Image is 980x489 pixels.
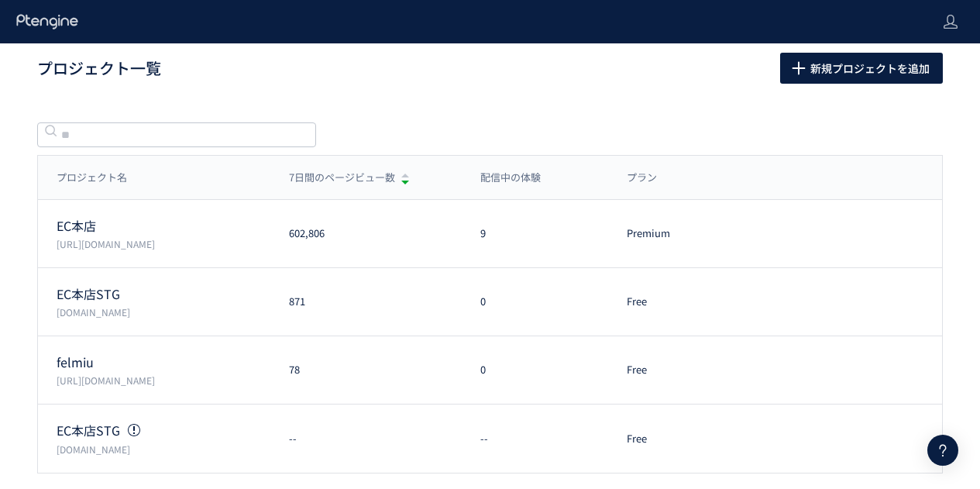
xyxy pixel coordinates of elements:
[462,226,607,241] div: 9
[270,363,462,377] div: 78
[270,432,462,446] div: --
[37,57,746,80] h1: プロジェクト一覧
[57,353,270,371] p: felmiu
[270,294,462,309] div: 871
[57,374,270,387] p: https://felmiu.com
[289,170,395,185] span: 7日間のページビュー数
[57,422,270,439] p: EC本店STG
[608,294,710,309] div: Free
[57,443,270,456] p: stg.etvos.com
[57,170,127,185] span: プロジェクト名
[480,170,541,185] span: 配信中の体験
[462,294,607,309] div: 0
[270,226,462,241] div: 602,806
[810,53,930,84] span: 新規プロジェクトを追加
[57,305,270,319] p: stg.etvos.com
[462,363,607,377] div: 0
[57,237,270,250] p: https://etvos.com
[57,285,270,303] p: EC本店STG
[608,432,710,446] div: Free
[462,432,607,446] div: --
[627,170,657,185] span: プラン
[57,217,270,235] p: EC本店
[608,363,710,377] div: Free
[780,53,943,84] button: 新規プロジェクトを追加
[608,226,710,241] div: Premium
